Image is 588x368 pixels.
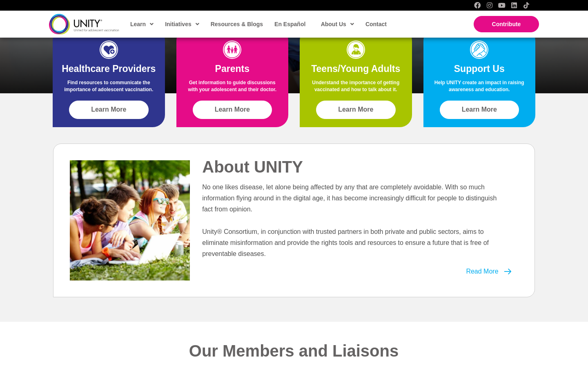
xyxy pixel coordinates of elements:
p: No one likes disease, let alone being affected by any that are completely avoidable. With so much... [202,182,502,215]
h2: Support Us [432,63,528,75]
a: En Español [270,15,309,34]
img: unity-logo-dark [49,14,119,34]
span: Initiatives [165,18,199,30]
img: teenagers-resting-P8JCX4H [70,160,190,280]
img: icon-teens-1 [347,40,365,59]
span: About Us [321,18,354,30]
span: Contribute [492,21,521,27]
a: Contact [361,15,390,34]
a: TikTok [523,2,530,9]
h2: Parents [185,63,281,75]
a: Resources & Blogs [207,15,266,34]
span: Learn More [462,106,497,113]
span: Read More [466,268,498,275]
a: About Us [317,15,357,34]
a: Facebook [474,2,481,9]
img: icon-parents-1 [223,40,241,59]
p: Help UNITY create an impact in raising awareness and education. [432,79,528,97]
h2: Healthcare Providers [61,63,157,75]
a: LinkedIn [511,2,517,9]
h2: Teens/Young Adults [308,63,404,75]
p: Unity® Consortium, in conjunction with trusted partners in both private and public sectors, aims ... [202,226,502,260]
span: Contact [365,21,387,27]
span: Our Members and Liaisons [189,342,399,360]
span: Learn [130,18,154,30]
a: Read More [456,262,522,281]
img: icon-support-1 [470,40,488,59]
span: Learn More [338,106,373,113]
img: icon-HCP-1 [100,40,118,59]
span: Learn More [91,106,126,113]
p: Get information to guide discussions with your adolescent and their doctor. [185,79,281,97]
p: Understand the importance of getting vaccinated and how to talk about it. [308,79,404,97]
a: Learn More [316,101,396,119]
a: Instagram [486,2,493,9]
a: Learn More [193,101,272,119]
p: Find resources to communicate the importance of adolescent vaccination. [61,79,157,97]
a: YouTube [499,2,505,9]
span: About UNITY [202,158,303,176]
span: En Español [274,21,305,27]
a: Learn More [440,101,519,119]
span: Learn More [215,106,250,113]
a: Learn More [69,101,149,119]
a: Contribute [474,16,539,32]
span: Resources & Blogs [211,21,263,27]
